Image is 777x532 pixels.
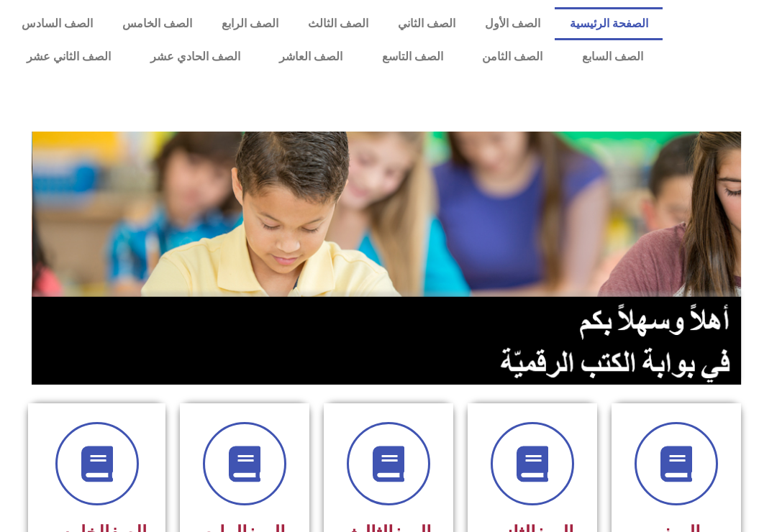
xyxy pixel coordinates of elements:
a: الصف العاشر [260,40,363,73]
a: الصف التاسع [362,40,463,73]
a: الصف الثاني [383,7,470,40]
a: الصف الثامن [463,40,563,73]
a: الصف السابع [562,40,663,73]
a: الصف الرابع [207,7,294,40]
a: الصف الثاني عشر [7,40,131,73]
a: الصف السادس [7,7,108,40]
a: الصف الحادي عشر [130,40,260,73]
a: الصف الأول [470,7,555,40]
a: الصف الخامس [108,7,207,40]
a: الصف الثالث [294,7,383,40]
a: الصفحة الرئيسية [555,7,663,40]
